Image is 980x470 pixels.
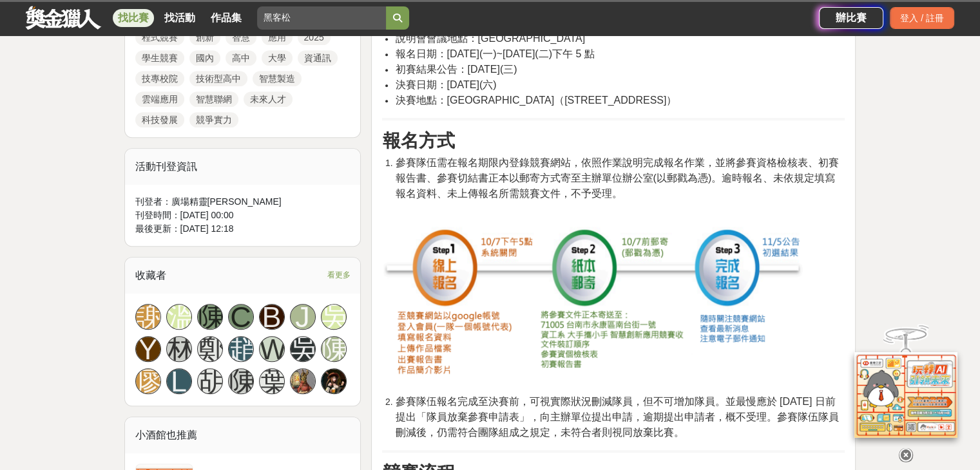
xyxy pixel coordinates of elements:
[395,95,677,106] span: 決賽地點：[GEOGRAPHIC_DATA]（[STREET_ADDRESS]）
[257,6,386,30] input: 2025 反詐視界—全國影片競賽
[322,369,346,393] img: Avatar
[197,304,223,330] a: 陳
[197,336,223,362] a: 鄭
[290,336,316,362] a: 吳
[395,79,496,90] span: 決賽日期：[DATE](六)
[135,71,184,86] a: 技專校院
[395,48,594,59] span: 報名日期：[DATE](一)~[DATE](二)下午 5 點
[395,396,838,438] span: 參賽隊伍報名完成至決賽前，可視實際狀況刪減隊員，但不可增加隊員。並最慢應於 [DATE] 日前提出「隊員放棄參賽申請表」，向主辦單位提出申請，逾期提出申請者，概不受理。參賽隊伍隊員刪減後，仍需符...
[890,7,954,29] div: 登入 / 註冊
[262,50,293,66] a: 大學
[395,64,517,75] span: 初賽結果公告：[DATE](三)
[259,368,285,394] a: 葉
[189,30,220,45] a: 創新
[244,91,293,107] a: 未來人才
[321,336,347,362] a: 陳
[228,368,254,394] a: 陳
[189,71,247,86] a: 技術型高中
[395,33,585,44] span: 說明會會議地點：[GEOGRAPHIC_DATA]
[290,368,316,394] a: Avatar
[291,369,315,393] img: Avatar
[135,336,161,362] a: Y
[135,270,166,281] span: 收藏者
[226,30,256,45] a: 智慧
[206,9,247,27] a: 作品集
[135,368,161,394] a: 廖
[854,348,957,433] img: d2146d9a-e6f6-4337-9592-8cefde37ba6b.png
[395,157,838,199] span: 參賽隊伍需在報名期限內登錄競賽網站，依照作業說明完成報名作業，並將參賽資格檢核表、初賽報告書、參賽切結書正本以郵寄方式寄至主辦單位辦公室(以郵戳為憑)。逾時報名、未依規定填寫報名資料、未上傳報名...
[135,91,184,107] a: 雲端應用
[321,304,347,330] a: 吳
[135,50,184,66] a: 學生競賽
[253,71,302,86] a: 智慧製造
[382,131,454,151] strong: 報名方式
[135,30,184,45] a: 程式競賽
[189,50,220,66] a: 國內
[228,336,254,362] a: 趙
[327,268,350,282] span: 看更多
[819,7,883,29] a: 辦比賽
[259,336,285,362] a: W
[135,195,351,209] div: 刊登者： 廣場精靈[PERSON_NAME]
[226,50,256,66] a: 高中
[189,112,238,127] a: 競爭實力
[125,149,361,185] div: 活動刊登資訊
[197,368,223,394] a: 胡
[290,304,316,330] a: J
[262,30,293,45] a: 應用
[166,368,192,394] a: L
[298,50,338,66] a: 資通訊
[135,304,161,330] a: 謝
[125,417,361,453] div: 小酒館也推薦
[259,304,285,330] a: B
[135,209,351,222] div: 刊登時間： [DATE] 00:00
[159,9,200,27] a: 找活動
[166,336,192,362] a: 林
[135,222,351,236] div: 最後更新： [DATE] 12:18
[135,112,184,127] a: 科技發展
[321,368,347,394] a: Avatar
[298,30,331,45] a: 2025
[228,304,254,330] a: C
[382,209,831,386] img: 680782c1-50bb-4c98-a3d9-a13a3608f501.png
[166,304,192,330] a: 溫
[189,91,238,107] a: 智慧聯網
[113,9,154,27] a: 找比賽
